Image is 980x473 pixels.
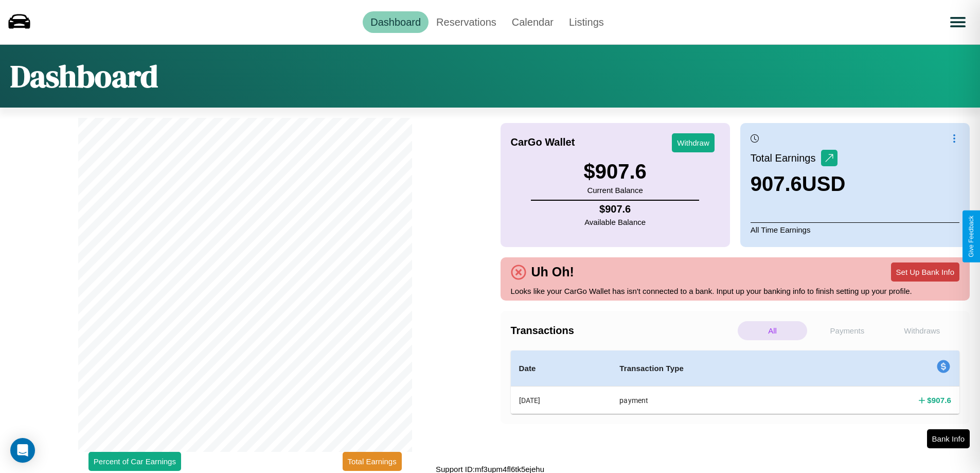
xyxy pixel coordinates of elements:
a: Reservations [429,11,504,33]
h4: CarGo Wallet [511,136,575,148]
h4: Transaction Type [619,362,816,375]
button: Bank Info [927,429,970,448]
p: Total Earnings [751,149,821,167]
a: Dashboard [363,11,429,33]
h4: $ 907.6 [927,395,951,406]
div: Give Feedback [968,216,975,257]
button: Percent of Car Earnings [88,452,181,471]
p: Payments [812,321,882,340]
table: simple table [511,351,960,414]
h3: 907.6 USD [751,172,846,196]
h4: $ 907.6 [584,203,646,215]
th: [DATE] [511,387,612,414]
p: Current Balance [583,183,646,197]
button: Withdraw [672,133,715,152]
h4: Uh Oh! [526,265,579,279]
h3: $ 907.6 [583,160,646,183]
h4: Date [519,362,603,375]
p: Withdraws [887,321,957,340]
p: All Time Earnings [751,222,959,237]
button: Set Up Bank Info [891,262,959,282]
p: Available Balance [584,215,646,229]
button: Open menu [943,8,972,37]
h1: Dashboard [10,55,158,97]
p: All [738,321,807,340]
div: Open Intercom Messenger [10,438,35,463]
a: Listings [561,11,612,33]
p: Looks like your CarGo Wallet has isn't connected to a bank. Input up your banking info to finish ... [511,284,960,298]
th: payment [611,387,825,414]
button: Total Earnings [343,452,402,471]
a: Calendar [504,11,561,33]
h4: Transactions [511,325,735,337]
